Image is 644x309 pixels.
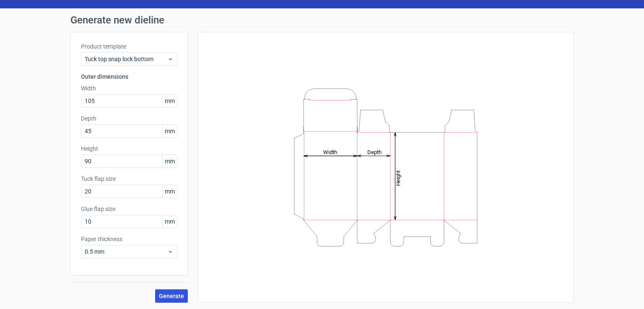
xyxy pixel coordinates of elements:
[81,42,177,51] label: Product template
[81,144,177,153] label: Height
[85,247,167,256] span: 0.5 mm
[81,235,177,243] label: Paper thickness
[367,149,382,155] tspan: Depth
[155,289,188,303] button: Generate
[162,95,177,107] span: mm
[395,170,401,185] tspan: Height
[81,205,177,213] label: Glue flap size
[81,72,177,81] h3: Outer dimensions
[323,149,337,155] tspan: Width
[162,125,177,137] span: mm
[70,15,574,25] h1: Generate new dieline
[162,185,177,198] span: mm
[81,84,177,93] label: Width
[81,175,177,183] label: Tuck flap size
[162,155,177,167] span: mm
[159,293,184,299] span: Generate
[162,215,177,228] span: mm
[85,55,167,63] span: Tuck top snap lock bottom
[81,114,177,123] label: Depth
